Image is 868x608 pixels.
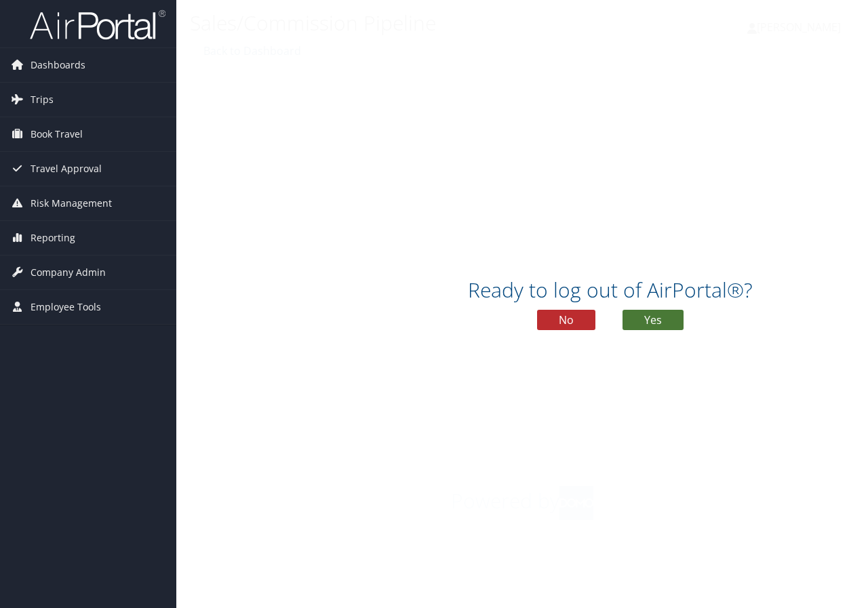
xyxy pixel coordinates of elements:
span: Reporting [31,221,75,255]
span: Book Travel [31,117,83,151]
span: Dashboards [31,48,85,82]
span: Company Admin [31,256,106,289]
button: No [537,310,595,330]
span: Travel Approval [31,152,102,186]
button: Yes [623,310,684,330]
span: Risk Management [31,186,112,220]
img: airportal-logo.png [30,9,165,41]
span: Employee Tools [31,290,101,324]
span: Trips [31,83,54,117]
